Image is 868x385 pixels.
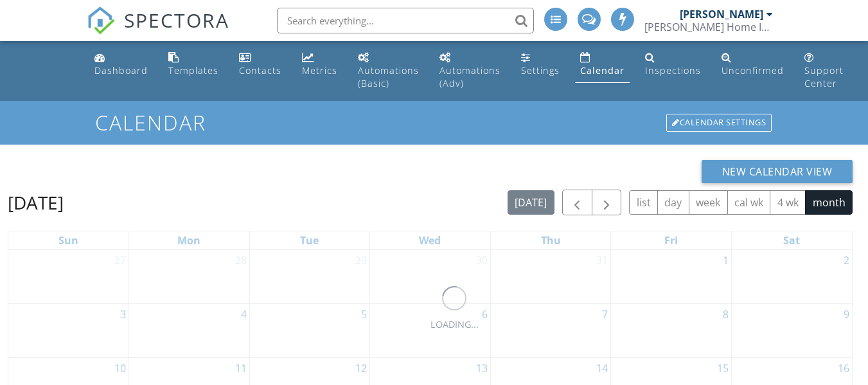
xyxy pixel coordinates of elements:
[490,250,611,303] td: Go to July 31, 2025
[592,190,622,216] button: Next month
[702,160,853,183] button: New Calendar View
[714,358,731,379] a: Go to August 15, 2025
[804,64,844,89] div: Support Center
[562,190,592,216] button: Previous month
[302,64,337,76] div: Metrics
[358,64,419,89] div: Automations (Basic)
[249,250,370,303] td: Go to July 29, 2025
[689,190,728,215] button: week
[118,304,128,325] a: Go to August 3, 2025
[662,231,680,249] a: Friday
[94,64,148,76] div: Dashboard
[490,304,611,358] td: Go to August 7, 2025
[95,111,773,134] h1: Calendar
[297,231,321,249] a: Tuesday
[599,304,610,325] a: Go to August 7, 2025
[731,304,852,358] td: Go to August 9, 2025
[56,231,81,249] a: Sunday
[474,250,490,271] a: Go to July 30, 2025
[233,358,249,379] a: Go to August 11, 2025
[720,304,731,325] a: Go to August 8, 2025
[594,358,610,379] a: Go to August 14, 2025
[238,304,249,325] a: Go to August 4, 2025
[657,190,689,215] button: day
[611,304,732,358] td: Go to August 8, 2025
[580,64,624,76] div: Calendar
[430,318,479,332] div: LOADING...
[594,250,610,271] a: Go to July 31, 2025
[112,250,128,271] a: Go to July 27, 2025
[666,114,772,132] div: Calendar Settings
[297,46,342,83] a: Metrics
[781,231,802,249] a: Saturday
[8,304,129,358] td: Go to August 3, 2025
[644,21,773,33] div: Thompson Home Inspection, LLC
[277,8,534,33] input: Search everything...
[249,304,370,358] td: Go to August 5, 2025
[89,46,153,83] a: Dashboard
[233,250,249,271] a: Go to July 28, 2025
[87,6,115,35] img: The Best Home Inspection Software - Spectora
[353,46,424,96] a: Automations (Basic)
[439,64,500,89] div: Automations (Adv)
[640,46,706,83] a: Inspections
[129,250,250,303] td: Go to July 28, 2025
[722,64,784,76] div: Unconfirmed
[575,46,630,83] a: Calendar
[841,304,852,325] a: Go to August 9, 2025
[168,64,218,76] div: Templates
[112,358,128,379] a: Go to August 10, 2025
[716,46,789,83] a: Unconfirmed
[727,190,771,215] button: cal wk
[474,358,490,379] a: Go to August 13, 2025
[234,46,287,83] a: Contacts
[508,190,554,215] button: [DATE]
[434,46,506,96] a: Automations (Advanced)
[841,250,852,271] a: Go to August 2, 2025
[479,304,490,325] a: Go to August 6, 2025
[239,64,281,76] div: Contacts
[799,46,849,96] a: Support Center
[129,304,250,358] td: Go to August 4, 2025
[370,304,491,358] td: Go to August 6, 2025
[731,250,852,303] td: Go to August 2, 2025
[87,17,229,44] a: SPECTORA
[370,250,491,303] td: Go to July 30, 2025
[611,250,732,303] td: Go to August 1, 2025
[835,358,852,379] a: Go to August 16, 2025
[770,190,806,215] button: 4 wk
[163,46,224,83] a: Templates
[665,112,773,133] a: Calendar Settings
[353,358,369,379] a: Go to August 12, 2025
[720,250,731,271] a: Go to August 1, 2025
[8,190,64,215] h2: [DATE]
[353,250,369,271] a: Go to July 29, 2025
[538,231,563,249] a: Thursday
[521,64,560,76] div: Settings
[359,304,369,325] a: Go to August 5, 2025
[8,250,129,303] td: Go to July 27, 2025
[629,190,658,215] button: list
[645,64,701,76] div: Inspections
[805,190,853,215] button: month
[516,46,565,83] a: Settings
[124,6,229,33] span: SPECTORA
[416,231,443,249] a: Wednesday
[175,231,203,249] a: Monday
[680,8,763,21] div: [PERSON_NAME]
